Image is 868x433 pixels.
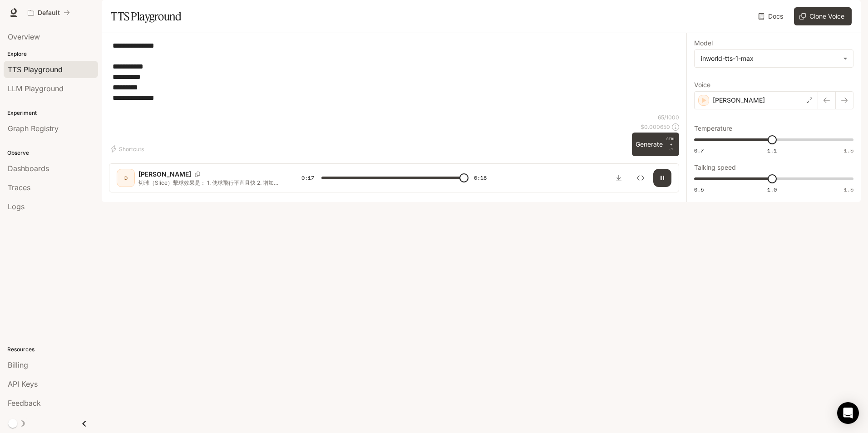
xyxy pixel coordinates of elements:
[138,170,191,179] p: [PERSON_NAME]
[632,133,679,156] button: GenerateCTRL +⏎
[666,136,676,153] p: ⏎
[38,9,60,17] p: Default
[138,179,280,187] p: 切球（Slice）擊球效果是： 1. 使球飛行平直且快 2. 增加旋轉球效果 3. 增加彈跳高度 4. 使球旋轉減慢，落地後滑行
[695,50,853,67] div: inworld-tts-1-max
[694,164,736,171] p: Talking speed
[191,172,204,177] button: Copy Voice ID
[767,186,777,193] span: 1.0
[301,173,314,182] span: 0:17
[631,169,650,187] button: Inspect
[713,96,765,105] p: [PERSON_NAME]
[694,125,732,132] p: Temperature
[837,402,859,424] div: Open Intercom Messenger
[610,169,628,187] button: Download audio
[844,147,853,154] span: 1.5
[666,136,676,147] p: CTRL +
[767,147,777,154] span: 1.1
[694,186,704,193] span: 0.5
[109,142,148,156] button: Shortcuts
[694,147,704,154] span: 0.7
[658,113,679,121] p: 65 / 1000
[694,40,713,46] p: Model
[474,173,487,182] span: 0:18
[694,82,710,88] p: Voice
[844,186,853,193] span: 1.5
[111,7,181,25] h1: TTS Playground
[794,7,852,25] button: Clone Voice
[118,171,133,185] div: D
[701,54,838,63] div: inworld-tts-1-max
[24,4,74,22] button: All workspaces
[756,7,787,25] a: Docs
